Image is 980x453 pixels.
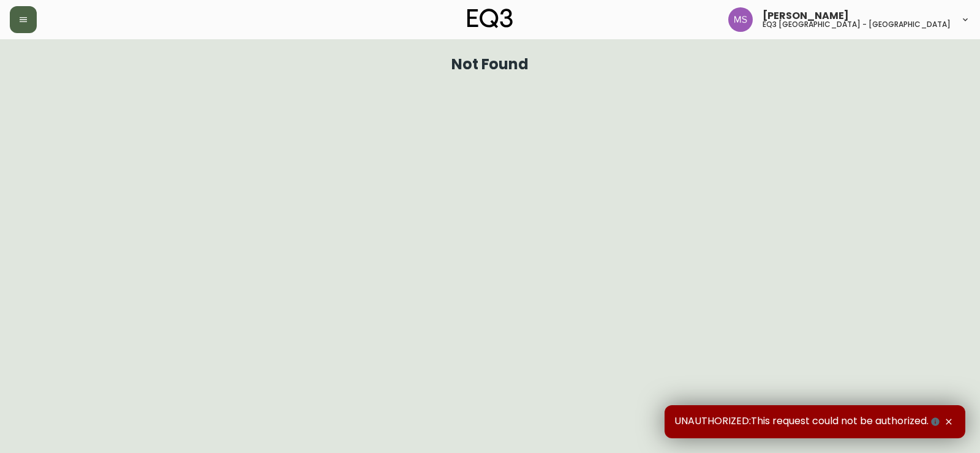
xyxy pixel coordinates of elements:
[674,415,942,428] span: UNAUTHORIZED:This request could not be authorized.
[451,59,529,70] h1: Not Found
[763,11,849,21] span: [PERSON_NAME]
[728,7,753,32] img: 1b6e43211f6f3cc0b0729c9049b8e7af
[763,21,951,28] h5: eq3 [GEOGRAPHIC_DATA] - [GEOGRAPHIC_DATA]
[467,9,513,28] img: logo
